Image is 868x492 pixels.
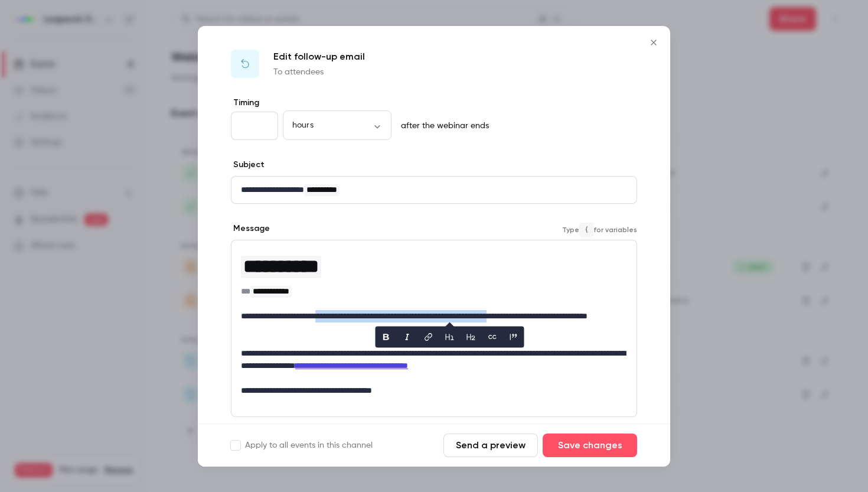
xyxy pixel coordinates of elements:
[231,159,265,171] label: Subject
[419,327,438,346] button: link
[377,327,396,346] button: bold
[231,240,637,404] div: editor
[231,97,637,109] label: Timing
[562,223,637,237] span: Type for variables
[504,327,523,346] button: blockquote
[396,120,489,132] p: after the webinar ends
[579,223,593,237] code: {
[398,327,417,346] button: italic
[273,66,365,78] p: To attendees
[443,434,538,457] button: Send a preview
[231,177,637,203] div: editor
[642,31,665,54] button: Close
[231,223,270,234] label: Message
[273,50,365,64] p: Edit follow-up email
[231,439,373,451] label: Apply to all events in this channel
[283,119,391,131] div: hours
[543,434,637,457] button: Save changes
